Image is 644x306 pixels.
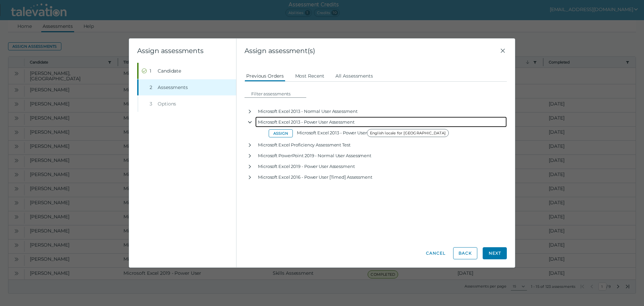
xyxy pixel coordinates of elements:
[245,70,285,82] button: Previous Orders
[293,70,326,82] button: Most Recent
[158,84,188,91] span: Assessments
[255,161,507,172] div: Microsoft Excel 2019 - Power User Assessment
[424,247,448,259] button: Cancel
[139,79,236,95] button: 2Assessments
[249,90,306,98] input: Filter assessments
[255,172,507,182] div: Microsoft Excel 2016 - Power User [Timed] Assessment
[297,130,451,135] span: Microsoft Excel 2013 - Power User
[137,47,203,55] clr-wizard-title: Assign assessments
[499,47,507,55] button: Close
[255,106,507,117] div: Microsoft Excel 2013 - Normal User Assessment
[483,247,507,259] button: Next
[269,129,293,137] button: Assign
[255,150,507,161] div: Microsoft PowerPoint 2019 - Normal User Assessment
[158,68,181,74] span: Candidate
[367,129,449,137] span: English locale for [GEOGRAPHIC_DATA]
[255,139,507,150] div: Microsoft Excel Proficiency Assessment Test
[139,63,236,79] button: Completed
[255,117,507,127] div: Microsoft Excel 2013 - Power User Assessment
[142,68,147,74] cds-icon: Completed
[334,70,375,82] button: All Assessments
[137,63,236,112] nav: Wizard steps
[245,47,499,55] span: Assign assessment(s)
[150,68,155,74] div: 1
[150,84,155,91] div: 2
[453,247,477,259] button: Back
